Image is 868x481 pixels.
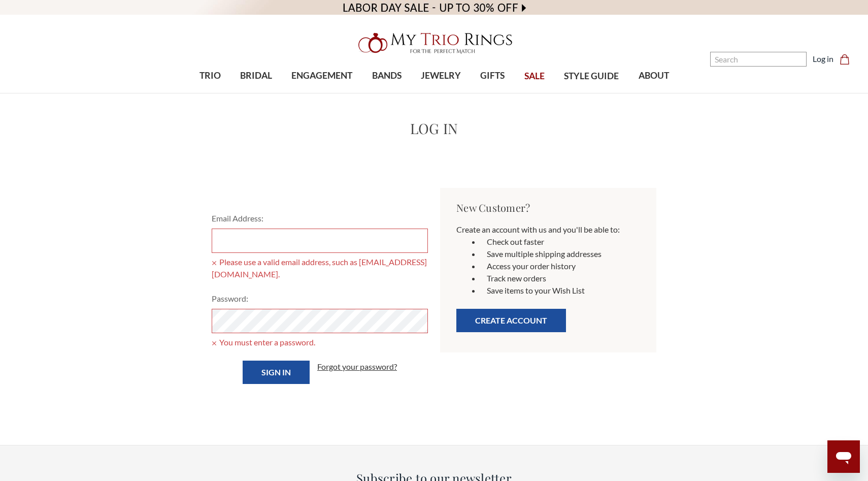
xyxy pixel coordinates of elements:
[639,69,669,82] span: ABOUT
[827,440,860,473] iframe: Button to launch messaging window
[252,27,616,59] a: My Trio Rings
[564,70,619,83] span: STYLE GUIDE
[628,59,678,92] a: ABOUT
[212,293,428,305] label: Password:
[456,318,566,328] a: Create Account
[291,69,352,82] span: ENGAGEMENT
[456,223,640,236] p: Create an account with us and you'll be able to:
[353,27,515,59] img: My Trio Rings
[481,236,640,248] li: Check out faster
[282,59,362,92] a: ENGAGEMENT
[212,212,428,225] label: Email Address:
[481,272,640,284] li: Track new orders
[480,69,505,82] span: GIFTS
[524,70,545,83] span: SALE
[199,69,221,82] span: TRIO
[456,200,640,215] h2: New Customer?
[481,248,640,260] li: Save multiple shipping addresses
[481,260,640,272] li: Access your order history
[436,92,446,93] button: submenu toggle
[710,52,807,67] input: Search and use arrows or TAB to navigate results
[456,309,566,332] button: Create Account
[554,60,628,93] a: STYLE GUIDE
[813,53,833,65] a: Log in
[206,118,662,139] h1: Log in
[471,59,514,92] a: GIFTS
[421,69,461,82] span: JEWELRY
[487,92,497,93] button: submenu toggle
[317,361,397,373] a: Forgot your password?
[212,336,428,348] span: You must enter a password.
[515,60,554,93] a: SALE
[240,69,272,82] span: BRIDAL
[243,361,310,384] input: Sign in
[362,59,411,92] a: BANDS
[212,256,428,280] span: Please use a valid email address, such as [EMAIL_ADDRESS][DOMAIN_NAME].
[840,54,850,65] svg: cart.cart_preview
[230,59,282,92] a: BRIDAL
[317,92,327,93] button: submenu toggle
[251,92,261,93] button: submenu toggle
[411,59,471,92] a: JEWELRY
[372,69,402,82] span: BANDS
[481,284,640,297] li: Save items to your Wish List
[205,92,215,93] button: submenu toggle
[840,53,856,65] a: Cart with 0 items
[189,59,230,92] a: TRIO
[382,92,392,93] button: submenu toggle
